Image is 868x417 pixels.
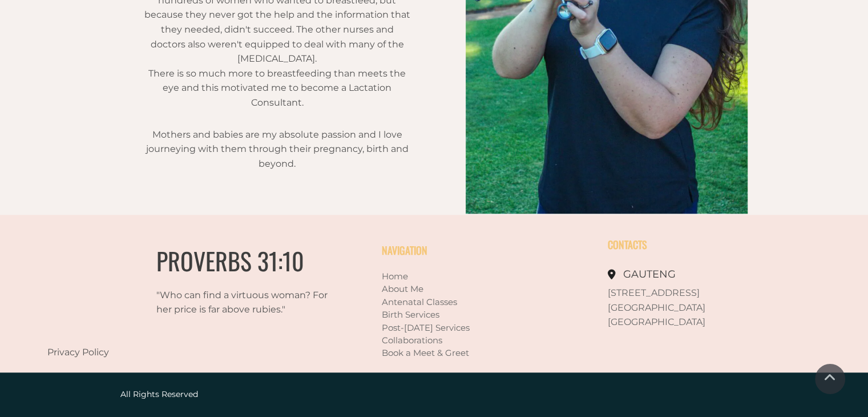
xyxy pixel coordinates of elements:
span: There is so much more to breastfeeding than meets the eye and this motivated me to become a Lacta... [148,68,406,108]
a: Birth Services [382,309,439,320]
span: "Who can find a virtuous woman? For her price is far above rubies [156,290,328,315]
a: Home [382,271,408,282]
span: [GEOGRAPHIC_DATA] [608,302,705,313]
span: CONTACTS [608,237,647,252]
span: [GEOGRAPHIC_DATA] [608,316,705,327]
span: PROVERBS 31:10 [156,243,304,278]
a: Antenatal Classes [382,296,457,307]
a: Scroll To Top [815,364,845,394]
a: Post-[DATE] Services [382,322,470,333]
span: [STREET_ADDRESS] [608,287,700,298]
span: ." [281,304,285,315]
span: All Rights Reserved [120,389,198,399]
span: Mothers and babies are my absolute passion and I love journeying with them through their pregnanc... [146,129,409,169]
span: GAUTENG [623,268,676,280]
a: Book a Meet & Greet [382,347,469,358]
a: About Me [382,283,423,294]
span: NAVIGATION [382,243,427,258]
a: Collaborations [382,335,442,346]
a: Privacy Policy [47,347,109,358]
